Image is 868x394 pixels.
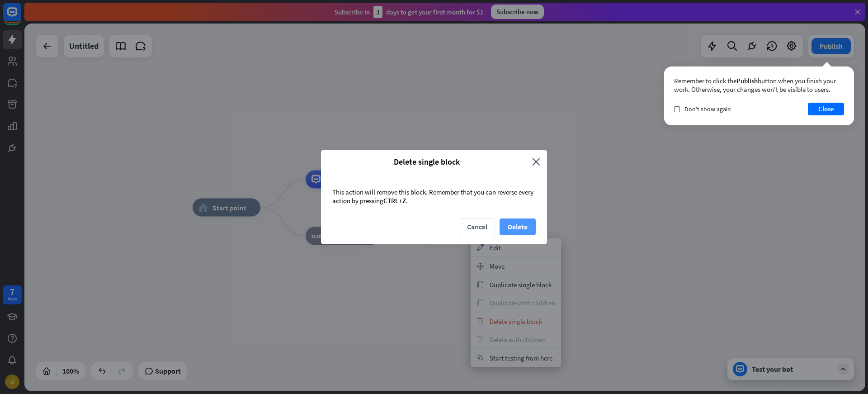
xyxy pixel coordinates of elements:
i: close [532,157,540,167]
button: Delete [500,218,536,235]
span: Don't show again [684,105,731,113]
span: Publish [736,76,758,85]
div: This action will remove this block. Remember that you can reverse every action by pressing . [321,174,547,218]
div: Remember to click the button when you finish your work. Otherwise, your changes won’t be visible ... [674,76,844,94]
span: Delete single block [328,157,525,167]
button: Cancel [459,218,495,235]
button: Close [808,103,844,115]
span: CTRL+Z [383,196,406,205]
button: Open LiveChat chat widget [7,4,34,31]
